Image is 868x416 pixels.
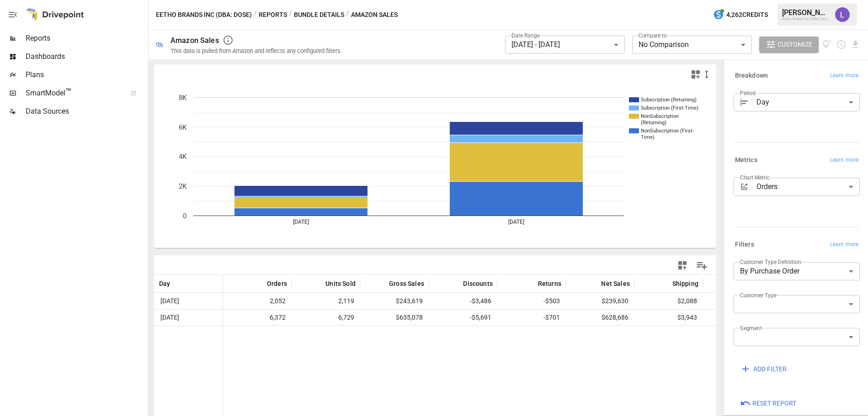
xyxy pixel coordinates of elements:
span: -$701 [502,310,561,326]
h6: Filters [735,240,754,250]
span: Learn more [830,156,858,165]
text: 6K [179,123,187,132]
span: Reports [26,33,146,44]
button: Manage Columns [692,255,712,276]
span: Units Sold [325,279,356,288]
button: 4,262Credits [709,6,772,23]
span: Discounts [463,279,493,288]
label: Date Range [511,32,540,39]
div: Day [756,93,860,111]
h6: Metrics [735,155,757,165]
span: -$503 [502,293,561,309]
span: $2,088 [639,293,698,309]
svg: A chart. [154,84,707,248]
span: $1,924 [708,310,767,326]
span: 2,052 [228,293,287,309]
span: Data Sources [26,106,146,117]
span: 2,119 [296,293,356,309]
button: View documentation [822,37,833,53]
span: 4,262 Credits [726,9,768,21]
text: 8K [179,94,187,102]
span: $3,943 [639,310,698,326]
button: Reports [259,9,287,21]
span: [DATE] [159,293,218,309]
text: Subscription (Returning) [641,97,697,103]
span: Customize [777,39,812,50]
text: 0 [183,212,186,220]
span: Plans [26,69,146,80]
span: $239,630 [570,293,630,309]
span: Shipping [672,279,698,288]
button: Customize [759,37,819,53]
span: Returns [538,279,561,288]
text: [DATE] [293,219,309,225]
div: Amazon Sales [170,36,219,45]
div: 🛍 [156,40,163,49]
span: 6,372 [228,310,287,326]
span: Net Sales [601,279,630,288]
div: No Comparison [632,36,752,54]
button: Schedule report [836,39,847,50]
text: Subscription (First-Time) [641,105,698,111]
label: Compare to [639,32,667,39]
span: -$3,486 [433,293,493,309]
div: Eetho Brands Inc (DBA: Dose) [782,17,830,21]
span: Dashboards [26,51,146,62]
span: Orders [267,279,287,288]
span: ™ [65,86,72,98]
label: Period [740,89,756,97]
text: 4K [179,153,187,161]
div: By Purchase Order [734,262,860,280]
span: SmartModel [26,88,121,99]
div: This data is pulled from Amazon and reflects any configured filters. [170,47,342,54]
label: Customer Type [740,291,777,299]
span: Day [159,279,170,288]
label: Customer Type Definition [740,258,801,266]
text: NonSubscription (First- [641,128,694,134]
h6: Breakdown [735,71,768,81]
img: Lindsay North [835,7,850,22]
span: -$5,691 [433,310,493,326]
div: Orders [756,178,860,196]
button: ADD FILTER [734,361,793,377]
div: / [254,9,257,21]
span: [DATE] [159,310,218,326]
span: 6,729 [296,310,356,326]
div: / [289,9,292,21]
div: [DATE] - [DATE] [505,36,625,54]
span: Gross Sales [389,279,424,288]
label: Segment [740,324,761,332]
span: Reset Report [752,398,796,409]
span: $32 [708,293,767,309]
button: Reset Report [734,395,803,412]
span: $243,619 [365,293,424,309]
span: Learn more [830,71,858,80]
text: Time) [641,134,655,140]
span: $635,078 [365,310,424,326]
button: Download report [850,39,861,50]
span: $628,686 [570,310,630,326]
text: NonSubscription [641,113,679,119]
button: Eetho Brands Inc (DBA: Dose) [156,9,252,21]
button: Lindsay North [830,2,855,27]
span: ADD FILTER [753,363,787,375]
button: Bundle Details [294,9,344,21]
div: [PERSON_NAME] [782,8,830,17]
div: / [346,9,349,21]
label: Chart Metric [740,174,770,181]
text: [DATE] [508,219,524,225]
text: 2K [179,182,187,190]
text: (Returning) [641,120,666,126]
span: Learn more [830,240,858,249]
